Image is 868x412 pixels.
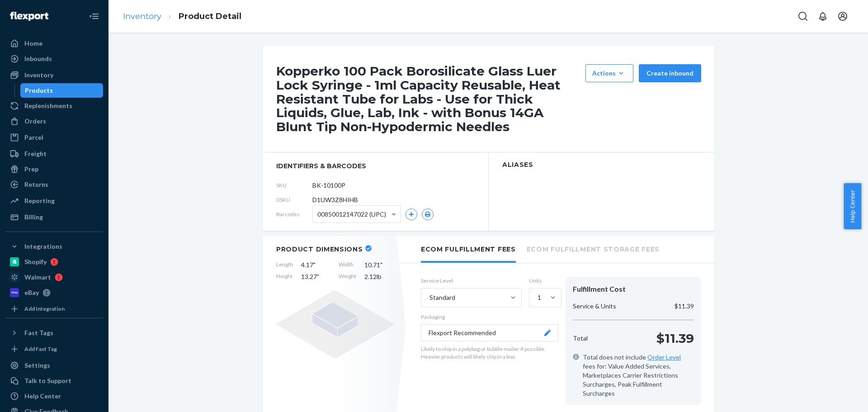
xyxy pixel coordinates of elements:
[5,239,103,254] button: Integrations
[24,257,47,266] div: Shopify
[24,117,46,126] div: Orders
[276,210,312,218] span: Barcodes
[24,165,38,174] div: Prep
[276,181,312,189] span: SKU
[24,213,43,222] div: Billing
[276,196,312,204] span: DSKU
[24,180,48,189] div: Returns
[5,194,103,208] a: Reporting
[538,293,541,302] div: 1
[583,353,694,398] span: Total does not include fees for: Value Added Services, Marketplaces Carrier Restrictions Surcharg...
[639,64,701,82] button: Create inbound
[24,288,39,297] div: eBay
[5,374,103,388] a: Talk to Support
[24,328,53,337] div: Fast Tags
[313,261,316,269] span: "
[24,376,71,385] div: Talk to Support
[5,36,103,51] a: Home
[5,270,103,284] a: Walmart
[276,161,475,170] span: identifiers & barcodes
[24,133,43,142] div: Parcel
[5,162,103,176] a: Prep
[5,99,103,113] a: Replenishments
[25,86,53,95] div: Products
[24,54,52,63] div: Inbounds
[276,64,581,134] h1: Kopperko 100 Pack Borosilicate Glass Luer Lock Syringe - 1ml Capacity Reusable, Heat Resistant Tu...
[5,344,103,355] a: Add Fast Tag
[429,293,429,302] input: Standard
[502,161,701,168] h2: Aliases
[814,7,832,25] button: Open notifications
[116,3,249,30] ol: breadcrumbs
[5,177,103,192] a: Returns
[364,260,394,270] span: 10.71
[844,183,861,229] button: Help Center
[339,272,356,281] span: Weight
[421,277,522,284] label: Service Level
[10,12,48,21] img: Flexport logo
[5,303,103,314] a: Add Integration
[339,260,356,270] span: Width
[123,11,161,21] a: Inventory
[573,302,616,311] p: Service & Units
[301,260,330,270] span: 4.17
[5,255,103,269] a: Shopify
[5,389,103,403] a: Help Center
[592,69,627,78] div: Actions
[537,293,538,302] input: 1
[529,277,558,284] label: Units
[429,293,455,302] div: Standard
[24,39,42,48] div: Home
[24,273,51,282] div: Walmart
[24,149,47,158] div: Freight
[573,284,694,294] div: Fulfillment Cost
[24,196,55,205] div: Reporting
[24,345,57,353] div: Add Fast Tag
[5,68,103,82] a: Inventory
[24,392,61,401] div: Help Center
[5,130,103,145] a: Parcel
[834,7,852,25] button: Open account menu
[5,52,103,66] a: Inbounds
[5,358,103,373] a: Settings
[380,261,382,269] span: "
[276,272,293,281] span: Height
[20,83,104,98] a: Products
[301,272,330,281] span: 13.27
[24,101,72,110] div: Replenishments
[317,273,319,280] span: "
[5,147,103,161] a: Freight
[24,305,65,313] div: Add Integration
[421,236,516,263] li: Ecom Fulfillment Fees
[24,361,50,370] div: Settings
[527,236,660,261] li: Ecom Fulfillment Storage Fees
[312,195,358,204] span: D1UW3Z8HIHB
[276,245,363,253] h2: Product Dimensions
[573,334,588,343] p: Total
[656,329,694,347] p: $11.39
[421,324,558,341] button: Flexport Recommended
[24,242,62,251] div: Integrations
[5,285,103,300] a: eBay
[5,210,103,224] a: Billing
[179,11,241,21] a: Product Detail
[24,71,53,80] div: Inventory
[675,302,694,311] p: $11.39
[794,7,812,25] button: Open Search Box
[421,345,558,360] p: Likely to ship in a polybag or bubble mailer if possible. Heavier products will likely ship in a ...
[85,7,103,25] button: Close Navigation
[647,353,681,361] a: Order Level
[421,313,558,321] p: Packaging
[364,272,394,281] span: 2.12 lb
[317,207,386,222] span: 00850012147022 (UPC)
[5,326,103,340] button: Fast Tags
[276,260,293,270] span: Length
[5,114,103,128] a: Orders
[585,64,633,82] button: Actions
